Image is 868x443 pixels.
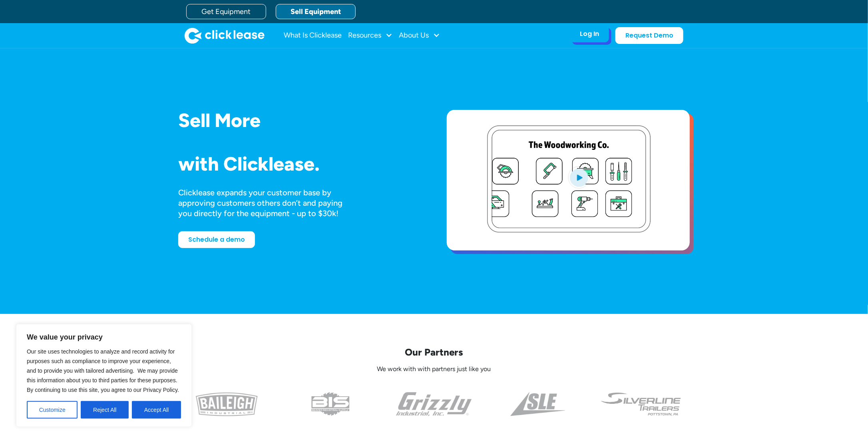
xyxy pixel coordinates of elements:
button: Reject All [81,401,129,419]
span: Our site uses technologies to analyze and record activity for purposes such as compliance to impr... [27,348,179,393]
a: Schedule a demo [178,231,255,248]
img: Clicklease logo [185,28,265,44]
img: Blue play button logo on a light blue circular background [568,166,590,189]
a: Get Equipment [186,4,266,19]
div: Resources [348,28,392,44]
h1: Sell More [178,110,421,131]
a: open lightbox [447,110,690,250]
img: the grizzly industrial inc logo [396,392,472,416]
a: Sell Equipment [276,4,356,19]
p: Our Partners [178,346,690,358]
button: Customize [27,401,78,419]
p: We value your privacy [27,332,181,342]
img: baileigh logo [196,392,258,416]
a: Request Demo [615,27,683,44]
a: What Is Clicklease [284,28,342,44]
div: About Us [399,28,440,44]
h1: with Clicklease. [178,153,421,175]
img: undefined [600,392,682,416]
button: Accept All [132,401,181,419]
p: We work with with partners just like you [178,365,690,373]
a: home [185,28,265,44]
div: Log In [580,30,599,38]
div: We value your privacy [16,324,192,427]
img: a black and white photo of the side of a triangle [510,392,565,416]
div: Clicklease expands your customer base by approving customers others don’t and paying you directly... [178,187,357,219]
img: the logo for beaver industrial supply [311,392,350,416]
